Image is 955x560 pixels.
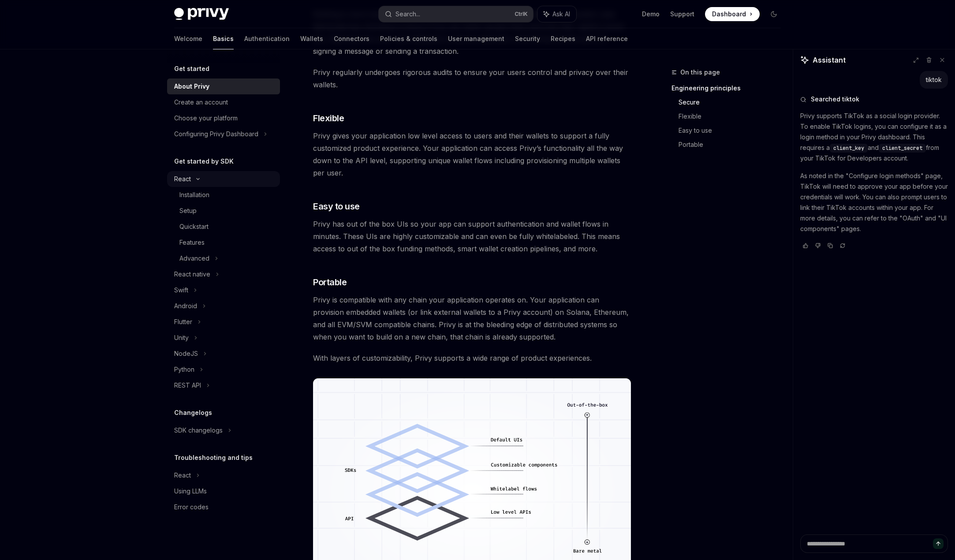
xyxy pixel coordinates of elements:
div: NodeJS [174,348,198,359]
div: Unity [174,332,189,343]
span: Portable [313,276,347,288]
span: Dashboard [712,10,746,19]
div: React [174,470,191,481]
a: Easy to use [679,123,788,138]
a: Error codes [167,499,280,515]
button: Search...CtrlK [379,6,533,22]
div: REST API [174,380,201,391]
div: Swift [174,285,188,295]
span: On this page [680,67,720,78]
a: Create an account [167,94,280,110]
span: Flexible [313,112,344,124]
a: Installation [167,187,280,203]
a: Setup [167,203,280,219]
a: Portable [679,138,788,152]
a: Wallets [300,28,323,49]
h5: Get started by SDK [174,156,234,167]
a: Connectors [334,28,369,49]
button: Toggle dark mode [767,7,781,21]
a: Flexible [679,109,788,123]
a: Choose your platform [167,110,280,126]
span: Privy regularly undergoes rigorous audits to ensure your users control and privacy over their wal... [313,66,631,91]
a: Features [167,235,280,250]
button: Send message [933,538,944,549]
div: Features [179,237,205,248]
span: Assistant [813,55,846,65]
h5: Get started [174,63,209,74]
span: With layers of customizability, Privy supports a wide range of product experiences. [313,352,631,364]
div: Search... [395,9,420,19]
a: Quickstart [167,219,280,235]
h5: Changelogs [174,407,212,418]
div: React native [174,269,210,280]
span: Easy to use [313,200,360,213]
span: Privy has out of the box UIs so your app can support authentication and wallet flows in minutes. ... [313,218,631,255]
a: Welcome [174,28,202,49]
div: Create an account [174,97,228,108]
h5: Troubleshooting and tips [174,452,253,463]
img: dark logo [174,8,229,20]
div: Choose your platform [174,113,238,123]
button: Ask AI [537,6,576,22]
div: Setup [179,205,197,216]
div: Flutter [174,317,192,327]
a: Basics [213,28,234,49]
div: Configuring Privy Dashboard [174,129,258,139]
a: Support [670,10,694,19]
a: User management [448,28,504,49]
a: Security [515,28,540,49]
div: Android [174,301,197,311]
div: About Privy [174,81,209,92]
a: Dashboard [705,7,760,21]
span: client_secret [882,145,922,152]
a: Policies & controls [380,28,437,49]
span: client_key [833,145,864,152]
div: Installation [179,190,209,200]
div: tiktok [926,75,942,84]
div: Python [174,364,194,375]
a: Recipes [551,28,575,49]
a: Engineering principles [671,81,788,95]
div: Advanced [179,253,209,264]
div: React [174,174,191,184]
div: SDK changelogs [174,425,223,436]
a: Authentication [244,28,290,49]
div: Using LLMs [174,486,207,497]
div: Error codes [174,502,209,512]
span: Searched tiktok [811,95,859,104]
a: Using LLMs [167,483,280,499]
span: Privy is compatible with any chain your application operates on. Your application can provision e... [313,294,631,343]
span: Ask AI [552,10,570,19]
span: Ctrl K [515,11,528,18]
a: About Privy [167,78,280,94]
p: As noted in the "Configure login methods" page, TikTok will need to approve your app before your ... [800,171,948,234]
a: API reference [586,28,628,49]
p: Privy supports TikTok as a social login provider. To enable TikTok logins, you can configure it a... [800,111,948,164]
span: Privy gives your application low level access to users and their wallets to support a fully custo... [313,130,631,179]
button: Searched tiktok [800,95,948,104]
a: Demo [642,10,660,19]
a: Secure [679,95,788,109]
div: Quickstart [179,221,209,232]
